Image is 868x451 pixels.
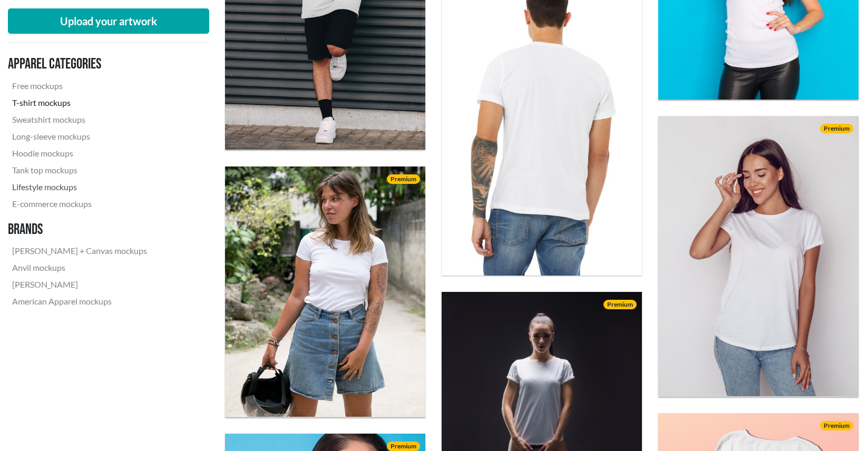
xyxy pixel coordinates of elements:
[820,124,853,133] span: Premium
[8,179,151,195] a: Lifestyle mockups
[8,195,151,212] a: E-commerce mockups
[8,94,151,111] a: T-shirt mockups
[8,8,209,34] button: Upload your artwork
[387,174,420,184] span: Premium
[387,442,420,451] span: Premium
[8,111,151,128] a: Sweatshirt mockups
[8,145,151,162] a: Hoodie mockups
[8,259,151,276] a: Anvil mockups
[8,242,151,259] a: [PERSON_NAME] + Canvas mockups
[8,55,151,73] h3: Apparel categories
[820,421,853,430] span: Premium
[225,166,425,417] img: brunette woman holding a motorcycle helmet wearing a white crew neck T-shirt in a small alley
[8,276,151,293] a: [PERSON_NAME]
[8,221,151,239] h3: Brands
[603,300,637,309] span: Premium
[8,77,151,94] a: Free mockups
[8,128,151,145] a: Long-sleeve mockups
[8,162,151,179] a: Tank top mockups
[658,116,859,396] img: smiling brunette woman wearing a white crew neck T-shirt and light blue washed jeans in front of ...
[8,293,151,310] a: American Apparel mockups
[225,166,425,417] a: brunette woman holding a motorcycle helmet wearing a white crew neck T-shirt in a small alley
